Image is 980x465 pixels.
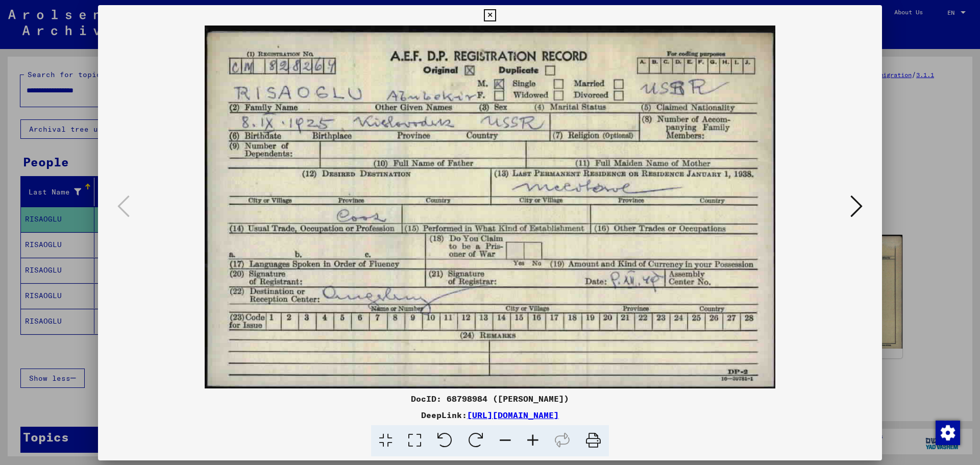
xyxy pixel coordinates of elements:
img: Change consent [936,421,960,445]
div: DocID: 68798984 ([PERSON_NAME]) [98,393,882,405]
img: 001.jpg [133,26,847,388]
div: Change consent [935,420,960,445]
div: DeepLink: [98,409,882,421]
a: [URL][DOMAIN_NAME] [467,410,559,420]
